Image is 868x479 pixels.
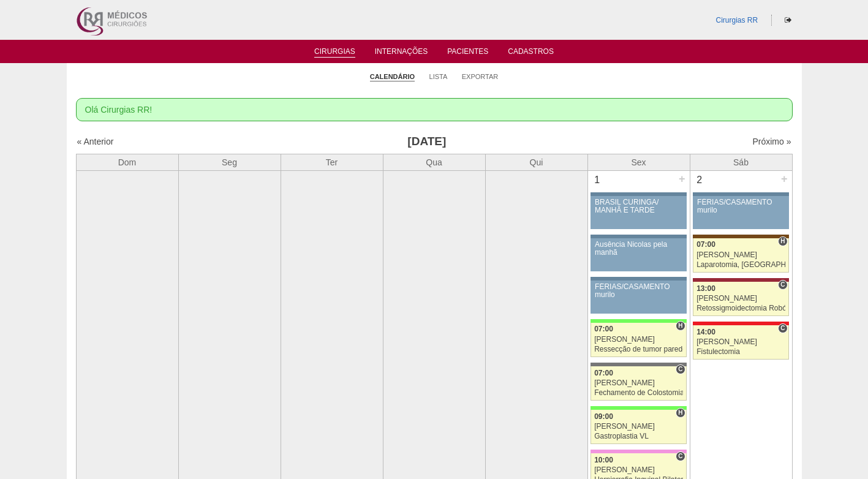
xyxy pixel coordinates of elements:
a: FÉRIAS/CASAMENTO murilo [591,281,686,314]
a: Cadastros [508,47,554,59]
div: Retossigmoidectomia Robótica [696,304,785,312]
span: Hospital [676,321,685,331]
span: 07:00 [696,240,715,249]
th: Sex [587,154,690,170]
a: Lista [429,72,448,81]
div: Gastroplastia VL [594,432,683,440]
div: Key: Sírio Libanês [693,278,788,282]
div: Key: Santa Joana [693,235,788,238]
th: Ter [281,154,383,170]
th: Dom [76,154,178,170]
div: + [779,171,790,187]
a: FÉRIAS/CASAMENTO murilo [693,196,788,229]
span: Hospital [676,408,685,418]
div: Key: Santa Catarina [591,363,686,366]
div: Ausência Nicolas pela manhã [595,241,682,257]
span: 07:00 [594,325,613,333]
a: BRASIL CURINGA/ MANHÃ E TARDE [591,196,686,229]
th: Qui [485,154,587,170]
div: [PERSON_NAME] [594,336,683,344]
div: Key: Aviso [591,235,686,238]
h3: [DATE] [248,133,605,151]
div: [PERSON_NAME] [696,251,785,259]
span: 14:00 [696,328,715,336]
a: Próximo » [752,137,791,146]
i: Sair [785,17,791,24]
a: Calendário [370,72,415,81]
div: [PERSON_NAME] [594,466,683,474]
a: Internações [375,47,428,59]
div: Fechamento de Colostomia ou Enterostomia [594,389,683,397]
div: Key: Aviso [591,277,686,281]
a: H 07:00 [PERSON_NAME] Ressecção de tumor parede abdominal pélvica [591,323,686,357]
div: Olá Cirurgias RR! [76,98,793,121]
span: Consultório [778,280,787,290]
a: « Anterior [77,137,114,146]
a: Cirurgias [314,47,355,58]
div: Key: Assunção [693,322,788,325]
div: 2 [690,171,709,189]
div: Laparotomia, [GEOGRAPHIC_DATA], Drenagem, Bridas [696,261,785,269]
div: Key: Aviso [591,192,686,196]
a: Ausência Nicolas pela manhã [591,238,686,271]
div: [PERSON_NAME] [594,423,683,431]
div: [PERSON_NAME] [696,338,785,346]
a: C 13:00 [PERSON_NAME] Retossigmoidectomia Robótica [693,282,788,316]
div: Key: Albert Einstein [591,450,686,453]
a: H 09:00 [PERSON_NAME] Gastroplastia VL [591,410,686,444]
div: 1 [588,171,607,189]
a: H 07:00 [PERSON_NAME] Laparotomia, [GEOGRAPHIC_DATA], Drenagem, Bridas [693,238,788,273]
span: 10:00 [594,456,613,464]
span: 09:00 [594,412,613,421]
th: Sáb [690,154,792,170]
div: Ressecção de tumor parede abdominal pélvica [594,345,683,353]
a: C 07:00 [PERSON_NAME] Fechamento de Colostomia ou Enterostomia [591,366,686,401]
div: Key: Aviso [693,192,788,196]
th: Seg [178,154,281,170]
div: + [677,171,687,187]
a: Exportar [462,72,499,81]
a: Pacientes [447,47,488,59]
th: Qua [383,154,485,170]
div: [PERSON_NAME] [594,379,683,387]
div: [PERSON_NAME] [696,295,785,303]
span: 13:00 [696,284,715,293]
span: Consultório [676,451,685,461]
span: Consultório [676,364,685,374]
div: FÉRIAS/CASAMENTO murilo [595,283,682,299]
a: C 14:00 [PERSON_NAME] Fistulectomia [693,325,788,360]
div: BRASIL CURINGA/ MANHÃ E TARDE [595,198,682,214]
span: Consultório [778,323,787,333]
div: FÉRIAS/CASAMENTO murilo [697,198,785,214]
div: Fistulectomia [696,348,785,356]
span: 07:00 [594,369,613,377]
a: Cirurgias RR [715,16,758,25]
span: Hospital [778,236,787,246]
div: Key: Brasil [591,406,686,410]
div: Key: Brasil [591,319,686,323]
